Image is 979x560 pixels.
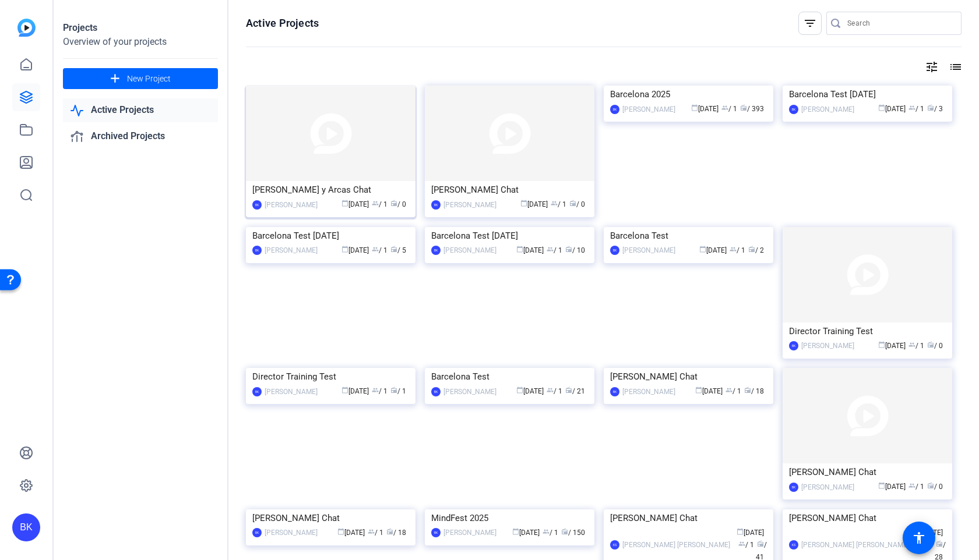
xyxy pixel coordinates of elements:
[443,386,496,398] div: [PERSON_NAME]
[368,528,375,535] span: group
[520,200,548,208] span: [DATE]
[516,246,544,254] span: [DATE]
[431,227,588,244] div: Barcelona Test [DATE]
[551,200,558,207] span: group
[390,200,406,208] span: / 0
[738,540,745,547] span: group
[252,509,409,527] div: [PERSON_NAME] Chat
[744,387,751,394] span: radio
[246,16,319,30] h1: Active Projects
[252,528,262,537] div: BK
[386,529,406,537] span: / 18
[691,105,719,113] span: [DATE]
[730,246,745,254] span: / 1
[341,200,369,208] span: [DATE]
[341,246,348,253] span: calendar_today
[691,104,698,111] span: calendar_today
[372,200,388,208] span: / 1
[738,541,754,549] span: / 1
[341,246,369,254] span: [DATE]
[610,105,619,114] div: BK
[789,483,798,492] div: BK
[878,482,885,489] span: calendar_today
[516,246,523,253] span: calendar_today
[431,387,441,396] div: BK
[730,246,737,253] span: group
[878,483,906,491] span: [DATE]
[737,528,744,535] span: calendar_today
[789,341,798,350] div: BK
[431,181,588,199] div: [PERSON_NAME] Chat
[252,387,262,396] div: BK
[878,341,885,348] span: calendar_today
[789,540,798,550] div: KS
[699,246,727,254] span: [DATE]
[565,387,585,395] span: / 21
[512,528,519,535] span: calendar_today
[12,513,40,541] div: BK
[341,387,348,394] span: calendar_today
[927,342,943,350] span: / 0
[789,86,946,103] div: Barcelona Test [DATE]
[431,246,441,255] div: BK
[265,386,318,398] div: [PERSON_NAME]
[740,104,747,111] span: radio
[695,387,702,394] span: calendar_today
[17,19,36,37] img: blue-gradient.svg
[569,200,585,208] span: / 0
[610,509,767,527] div: [PERSON_NAME] Chat
[925,60,939,74] mat-icon: tune
[610,368,767,385] div: [PERSON_NAME] Chat
[252,227,409,244] div: Barcelona Test [DATE]
[543,528,550,535] span: group
[372,200,379,207] span: group
[622,244,675,256] div: [PERSON_NAME]
[927,341,934,348] span: radio
[610,246,619,255] div: BK
[337,529,365,537] span: [DATE]
[63,125,218,148] a: Archived Projects
[520,200,527,207] span: calendar_today
[265,244,318,256] div: [PERSON_NAME]
[63,35,218,49] div: Overview of your projects
[565,246,572,253] span: radio
[610,86,767,103] div: Barcelona 2025
[878,342,906,350] span: [DATE]
[127,73,171,85] span: New Project
[789,322,946,340] div: Director Training Test
[516,387,523,394] span: calendar_today
[726,387,741,395] span: / 1
[622,386,675,398] div: [PERSON_NAME]
[63,68,218,89] button: New Project
[908,105,924,113] span: / 1
[386,528,393,535] span: radio
[908,104,915,111] span: group
[908,342,924,350] span: / 1
[622,104,675,115] div: [PERSON_NAME]
[390,387,397,394] span: radio
[695,387,723,395] span: [DATE]
[561,528,568,535] span: radio
[431,200,441,210] div: BK
[431,528,441,537] div: BK
[252,246,262,255] div: BK
[337,528,344,535] span: calendar_today
[737,529,764,537] span: [DATE]
[915,529,943,537] span: [DATE]
[561,529,585,537] span: / 150
[948,60,962,74] mat-icon: list
[63,98,218,122] a: Active Projects
[757,540,764,547] span: radio
[252,368,409,385] div: Director Training Test
[801,539,909,551] div: [PERSON_NAME] [PERSON_NAME]
[726,387,733,394] span: group
[547,246,562,254] span: / 1
[801,481,854,493] div: [PERSON_NAME]
[431,509,588,527] div: MindFest 2025
[547,387,554,394] span: group
[512,529,540,537] span: [DATE]
[744,387,764,395] span: / 18
[372,387,379,394] span: group
[789,509,946,527] div: [PERSON_NAME] Chat
[878,104,885,111] span: calendar_today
